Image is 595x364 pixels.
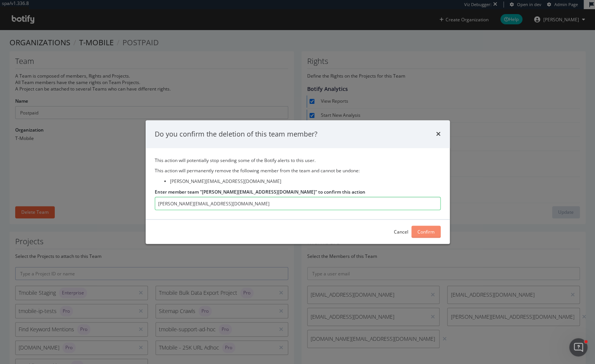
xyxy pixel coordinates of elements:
[394,226,408,238] button: Cancel
[146,120,450,244] div: modal
[155,129,317,139] div: Do you confirm the deletion of this team member?
[155,157,441,164] p: This action will potentially stop sending some of the Botify alerts to this user.
[155,188,365,195] label: Enter member team "[PERSON_NAME][EMAIL_ADDRESS][DOMAIN_NAME]" to confirm this action
[569,338,587,356] iframe: Intercom live chat
[170,178,441,184] li: [PERSON_NAME][EMAIL_ADDRESS][DOMAIN_NAME]
[411,226,441,238] button: Confirm
[417,229,435,235] div: Confirm
[394,229,408,235] div: Cancel
[436,129,441,139] div: times
[155,168,441,174] p: This action will permanently remove the following member from the team and cannot be undone:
